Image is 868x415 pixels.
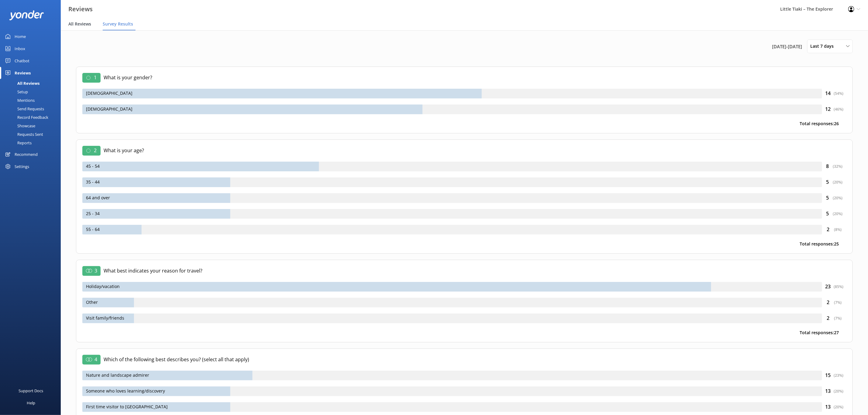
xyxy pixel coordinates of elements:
[27,397,35,409] div: Help
[822,163,846,170] div: 8
[834,404,843,410] div: ( 20 %)
[82,386,822,396] div: Someone who loves learning/discovery
[104,267,846,275] p: What best indicates your reason for travel?
[15,160,29,173] div: Settings
[82,209,822,219] div: 25 - 34
[822,90,846,98] div: 14
[810,43,837,50] span: Last 7 days
[82,402,822,412] div: First time visitor to [GEOGRAPHIC_DATA]
[4,96,61,105] a: Mentions
[822,403,846,411] div: 13
[772,43,802,50] span: [DATE] - [DATE]
[822,210,846,218] div: 5
[822,194,846,202] div: 5
[15,148,38,160] div: Recommend
[822,387,846,395] div: 13
[4,113,48,122] div: Record Feedback
[82,314,822,323] div: Visit family/friends
[834,300,842,305] div: ( 7 %)
[103,21,133,27] span: Survey Results
[82,193,822,203] div: 64 and over
[4,122,61,130] a: Showcase
[15,55,29,67] div: Chatbot
[833,211,842,217] div: ( 20 %)
[68,21,91,27] span: All Reviews
[82,73,101,83] div: 1
[834,284,843,290] div: ( 85 %)
[82,162,822,171] div: 45 - 54
[82,225,822,235] div: 55 - 64
[833,163,842,169] div: ( 32 %)
[800,329,839,336] p: Total responses: 27
[822,299,846,307] div: 2
[15,30,26,43] div: Home
[822,226,846,234] div: 2
[834,106,843,112] div: ( 46 %)
[4,79,61,87] a: All Reviews
[4,87,28,96] div: Setup
[15,43,25,55] div: Inbox
[833,179,842,185] div: ( 20 %)
[834,372,843,378] div: ( 23 %)
[4,105,44,113] div: Send Requests
[82,371,822,380] div: Nature and landscape admirer
[4,96,35,105] div: Mentions
[822,283,846,291] div: 23
[800,241,839,247] p: Total responses: 25
[104,74,846,82] p: What is your gender?
[82,105,822,114] div: [DEMOGRAPHIC_DATA]
[82,177,822,187] div: 35 - 44
[834,227,842,232] div: ( 8 %)
[4,139,32,147] div: Reports
[104,147,846,155] p: What is your age?
[68,4,93,14] h3: Reviews
[4,113,61,122] a: Record Feedback
[82,298,822,307] div: Other
[4,130,43,139] div: Requests Sent
[834,388,843,394] div: ( 20 %)
[19,385,43,397] div: Support Docs
[15,67,31,79] div: Reviews
[82,146,101,156] div: 2
[822,178,846,186] div: 5
[82,355,101,365] div: 4
[822,372,846,379] div: 15
[834,315,842,321] div: ( 7 %)
[834,91,843,96] div: ( 54 %)
[4,130,61,139] a: Requests Sent
[800,120,839,127] p: Total responses: 26
[822,314,846,322] div: 2
[4,122,35,130] div: Showcase
[104,356,846,364] p: Which of the following best describes you? (select all that apply)
[833,195,842,201] div: ( 20 %)
[4,79,39,87] div: All Reviews
[4,87,61,96] a: Setup
[82,266,101,276] div: 3
[4,105,61,113] a: Send Requests
[82,282,822,292] div: Holiday/vacation
[82,89,822,98] div: [DEMOGRAPHIC_DATA]
[4,139,61,147] a: Reports
[822,105,846,113] div: 12
[9,10,44,20] img: yonder-white-logo.png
